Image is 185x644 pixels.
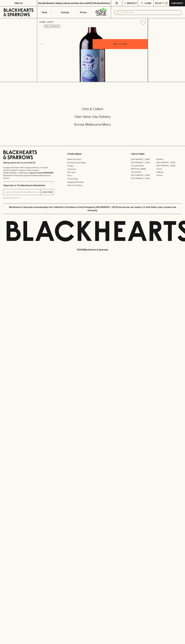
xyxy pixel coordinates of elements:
[41,189,54,195] button: SUBSCRIBE
[42,11,47,14] p: Shop
[3,184,54,187] p: Subscribe to The Blackhearts Newsletter
[80,11,87,14] p: Stores
[67,171,118,174] a: Gift Cards
[155,2,162,5] p: $0.00
[67,177,118,180] a: Privacy Policy
[131,158,156,161] a: [GEOGRAPHIC_DATA]
[44,25,61,28] button: Add to wishlist
[14,2,23,5] p: FIND US
[5,206,180,212] p: Blackhearts & Sparrows acknowledges the traditional Custodians of land throughout [GEOGRAPHIC_DAT...
[156,174,182,177] a: Prahran
[156,170,182,174] a: Geelong
[67,174,118,177] a: FAQ's
[156,161,182,164] a: [GEOGRAPHIC_DATA]
[39,21,45,23] a: HOME
[67,167,118,171] a: Contact Us
[37,6,56,18] button: Shop
[3,96,182,141] div: Call to action block
[166,2,167,4] p: 0
[131,167,156,170] a: [PERSON_NAME]
[3,161,54,164] p: Sibling owned and run since [DATE]
[3,107,182,111] h5: Click & Collect
[113,42,127,46] p: ADD TO CART
[145,2,151,5] p: Login
[139,19,147,26] button: Add to wishlist
[47,21,53,23] a: SHOP
[3,197,54,199] p: We will never spam you
[121,10,180,15] input: Try "Pinot noir"
[67,161,118,164] a: Business & Bulk Gifting
[74,6,93,18] a: Stores
[131,161,156,164] a: [GEOGRAPHIC_DATA]
[5,190,40,194] input: e.g. jane@blackheartsandsparrows.com.au
[67,184,118,187] a: Terms & Conditions
[67,158,118,161] a: Bottle Drop FAQ's
[37,27,148,82] img: 41180.png
[3,166,54,179] p: It is against the law to sell or supply alcohol to, or to obtain alcohol on behalf of a person un...
[67,180,118,184] a: Shipping Information
[156,167,182,170] a: Fitzroy
[3,114,182,119] h5: Uber Same-Day Delivery
[131,164,156,167] a: Brunswick West
[171,2,183,5] p: Checkout
[67,164,118,167] a: Careers
[131,177,156,180] a: [GEOGRAPHIC_DATA]
[61,11,69,14] p: Tastings
[67,152,118,156] p: OTHER AREAS
[3,122,182,127] h5: Across Melbourne Metro
[156,164,182,167] a: [GEOGRAPHIC_DATA]
[131,152,182,156] p: OUR STORES
[156,158,182,161] a: Braddon
[29,172,53,174] strong: Liquor License #32064953
[131,170,156,174] a: Fitzroy North
[93,39,148,49] button: ADD TO CART
[127,2,137,5] p: Wishlist
[56,6,74,18] a: Tastings
[42,191,53,194] p: SUBSCRIBE
[131,174,156,177] a: [GEOGRAPHIC_DATA]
